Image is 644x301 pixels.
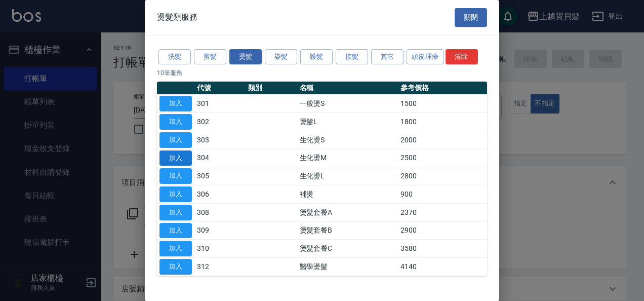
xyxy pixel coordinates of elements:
td: 補燙 [297,185,398,204]
th: 參考價格 [398,82,487,95]
td: 2500 [398,149,487,167]
p: 10 筆服務 [157,68,487,78]
td: 302 [194,113,246,131]
button: 加入 [159,186,192,202]
td: 306 [194,185,246,204]
td: 一般燙S [297,95,398,113]
td: 醫學燙髮 [297,258,398,276]
td: 3580 [398,240,487,258]
td: 生化燙M [297,149,398,167]
td: 2900 [398,221,487,240]
td: 燙髮套餐A [297,203,398,221]
td: 310 [194,240,246,258]
td: 309 [194,221,246,240]
button: 護髮 [300,49,333,65]
td: 308 [194,203,246,221]
button: 加入 [159,168,192,184]
td: 2000 [398,131,487,149]
td: 1800 [398,113,487,131]
button: 燙髮 [229,49,262,65]
th: 代號 [194,82,246,95]
td: 312 [194,258,246,276]
td: 305 [194,167,246,185]
td: 304 [194,149,246,167]
td: 燙髮L [297,113,398,131]
td: 301 [194,95,246,113]
th: 類別 [246,82,297,95]
button: 其它 [371,49,404,65]
button: 清除 [446,49,478,65]
button: 加入 [159,223,192,239]
button: 染髮 [265,49,297,65]
button: 加入 [159,132,192,148]
td: 燙髮套餐C [297,240,398,258]
button: 加入 [159,114,192,130]
td: 2370 [398,203,487,221]
button: 洗髮 [158,49,191,65]
button: 加入 [159,150,192,166]
button: 加入 [159,241,192,256]
td: 2800 [398,167,487,185]
td: 燙髮套餐B [297,221,398,240]
th: 名稱 [297,82,398,95]
td: 4140 [398,258,487,276]
button: 加入 [159,205,192,220]
td: 900 [398,185,487,204]
span: 燙髮類服務 [157,12,197,22]
td: 生化燙S [297,131,398,149]
button: 加入 [159,96,192,111]
button: 關閉 [455,8,487,27]
button: 頭皮理療 [407,49,444,65]
button: 剪髮 [194,49,226,65]
button: 接髮 [336,49,368,65]
td: 生化燙L [297,167,398,185]
td: 1500 [398,95,487,113]
td: 303 [194,131,246,149]
button: 加入 [159,259,192,275]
